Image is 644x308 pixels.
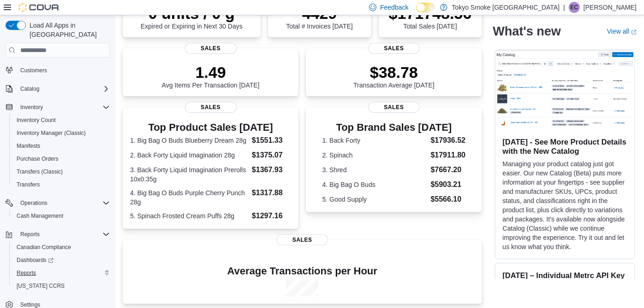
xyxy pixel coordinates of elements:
[9,279,113,292] button: [US_STATE] CCRS
[17,181,40,188] span: Transfers
[322,151,427,160] dt: 2. Spinach
[17,155,59,163] span: Purchase Orders
[322,136,427,145] dt: 1. Back Forty
[13,242,110,253] span: Canadian Compliance
[431,179,466,190] dd: $5903.21
[9,114,113,127] button: Inventory Count
[9,267,113,279] button: Reports
[9,241,113,254] button: Canadian Compliance
[13,280,68,291] a: [US_STATE] CCRS
[368,43,420,54] span: Sales
[13,115,110,126] span: Inventory Count
[322,122,466,133] h3: Top Brand Sales [DATE]
[276,234,328,245] span: Sales
[252,135,291,146] dd: $1551.33
[162,63,260,81] p: 1.49
[584,2,637,13] p: [PERSON_NAME]
[17,256,54,264] span: Dashboards
[503,137,627,156] h3: [DATE] - See More Product Details with the New Catalog
[13,115,60,126] a: Inventory Count
[2,101,113,114] button: Inventory
[2,82,113,95] button: Catalog
[130,122,291,133] h3: Top Product Sales [DATE]
[17,65,51,76] a: Customers
[17,83,43,94] button: Catalog
[9,178,113,191] button: Transfers
[13,166,110,177] span: Transfers (Classic)
[431,164,466,175] dd: $7667.20
[141,4,243,30] div: Expired or Expiring in Next 30 Days
[569,2,580,13] div: Emilie Cation
[353,63,435,81] p: $38.78
[503,271,627,289] h3: [DATE] – Individual Metrc API Key Configurations
[252,150,291,161] dd: $1375.07
[9,254,113,267] a: Dashboards
[17,116,56,124] span: Inventory Count
[13,210,67,221] a: Cash Management
[17,102,110,113] span: Inventory
[9,127,113,139] button: Inventory Manager (Classic)
[13,255,110,266] span: Dashboards
[13,140,44,151] a: Manifests
[252,187,291,198] dd: $1317.88
[17,198,110,209] span: Operations
[9,209,113,222] button: Cash Management
[13,179,43,190] a: Transfers
[503,159,627,251] p: Managing your product catalog just got easier. Our new Catalog (Beta) puts more information at yo...
[20,199,48,207] span: Operations
[17,83,110,94] span: Catalog
[322,195,427,204] dt: 5. Good Supply
[17,168,63,175] span: Transfers (Classic)
[9,165,113,178] button: Transfers (Classic)
[322,165,427,174] dt: 3. Shred
[13,280,110,291] span: Washington CCRS
[416,12,417,13] span: Dark Mode
[431,135,466,146] dd: $17936.52
[493,24,561,39] h2: What's new
[13,179,110,190] span: Transfers
[130,188,248,207] dt: 4. Big Bag O Buds Purple Cherry Punch 28g
[431,150,466,161] dd: $17911.80
[2,197,113,209] button: Operations
[20,231,40,238] span: Reports
[20,85,39,93] span: Catalog
[13,166,66,177] a: Transfers (Classic)
[9,152,113,165] button: Purchase Orders
[368,102,420,113] span: Sales
[13,267,40,279] a: Reports
[17,129,86,137] span: Inventory Manager (Classic)
[631,29,637,35] svg: External link
[20,104,43,111] span: Inventory
[389,4,472,30] div: Total Sales [DATE]
[26,21,110,39] span: Load All Apps in [GEOGRAPHIC_DATA]
[2,64,113,77] button: Customers
[13,267,110,279] span: Reports
[17,198,51,209] button: Operations
[20,67,47,74] span: Customers
[185,43,237,54] span: Sales
[18,3,60,12] img: Cova
[416,3,435,12] input: Dark Mode
[607,28,637,35] a: View allExternal link
[17,282,65,290] span: [US_STATE] CCRS
[17,212,63,220] span: Cash Management
[380,3,408,12] span: Feedback
[571,2,578,13] span: EC
[431,194,466,205] dd: $5566.10
[252,164,291,175] dd: $1367.93
[17,64,110,76] span: Customers
[130,136,248,145] dt: 1. Big Bag O Buds Blueberry Dream 28g
[322,180,427,189] dt: 4. Big Bag O Buds
[2,228,113,241] button: Reports
[17,269,36,277] span: Reports
[17,102,47,113] button: Inventory
[452,2,560,13] p: Tokyo Smoke [GEOGRAPHIC_DATA]
[162,63,260,89] div: Avg Items Per Transaction [DATE]
[563,2,565,13] p: |
[130,165,248,184] dt: 3. Back Forty Liquid Imagination Prerolls 10x0.35g
[13,210,110,221] span: Cash Management
[286,4,352,30] div: Total # Invoices [DATE]
[185,102,237,113] span: Sales
[252,210,291,221] dd: $1297.16
[353,63,435,89] div: Transaction Average [DATE]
